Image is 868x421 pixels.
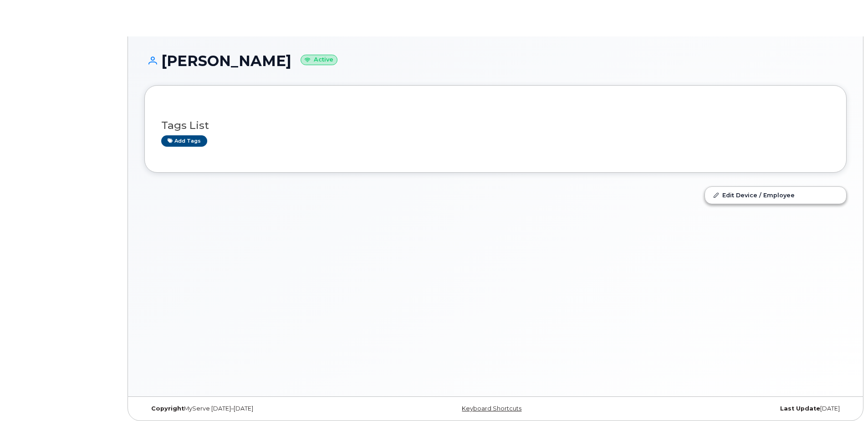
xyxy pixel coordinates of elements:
strong: Copyright [151,405,184,412]
h3: Tags List [161,120,830,131]
a: Keyboard Shortcuts [462,405,521,412]
div: [DATE] [613,405,847,412]
small: Active [301,55,337,65]
a: Edit Device / Employee [705,187,846,203]
div: MyServe [DATE]–[DATE] [144,405,378,412]
a: Add tags [161,135,207,147]
h1: [PERSON_NAME] [144,53,847,69]
strong: Last Update [780,405,820,412]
